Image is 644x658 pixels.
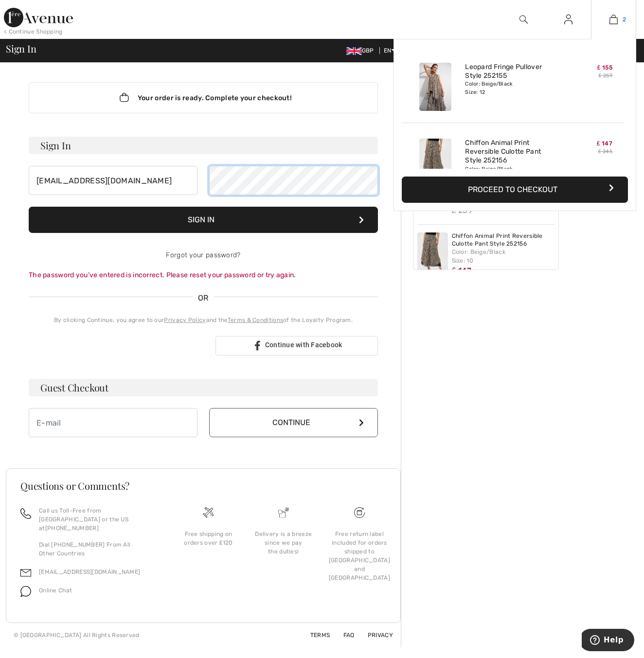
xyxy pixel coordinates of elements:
a: Forgot your password? [166,251,240,259]
a: Chiffon Animal Print Reversible Culotte Pant Style 252156 [452,232,555,248]
input: E-mail [29,166,197,195]
a: 2 [591,14,636,25]
div: Free shipping on orders over ₤120 [179,530,238,547]
img: search the website [519,14,528,25]
a: Leopard Fringe Pullover Style 252155 [465,63,561,80]
img: call [20,508,31,519]
input: E-mail [29,408,197,437]
img: Free shipping on orders over &#8356;120 [203,507,214,518]
span: Online Chat [39,587,72,594]
h3: Guest Checkout [29,379,378,396]
a: Privacy Policy [164,317,206,323]
img: email [20,568,31,578]
a: Chiffon Animal Print Reversible Culotte Pant Style 252156 [465,139,561,165]
p: Call us Toll-Free from [GEOGRAPHIC_DATA] or the US at [39,506,159,533]
img: 1ère Avenue [4,8,73,27]
a: Continue with Facebook [215,336,378,356]
a: [PHONE_NUMBER] [45,525,99,532]
div: Free return label included for orders shipped to [GEOGRAPHIC_DATA] and [GEOGRAPHIC_DATA] [329,530,390,582]
img: Leopard Fringe Pullover Style 252155 [419,63,451,111]
p: Dial [PHONE_NUMBER] From All Other Countries [39,540,159,558]
div: Delivery is a breeze since we pay the duties! [254,530,313,556]
span: 2 [623,15,626,24]
div: Color: Beige/Black Size: 10 [452,248,555,265]
button: Continue [209,408,378,437]
span: ₤ 147 [597,140,612,147]
span: Continue with Facebook [265,341,342,349]
img: UK Pound [346,47,362,55]
div: < Continue Shopping [4,27,63,36]
a: FAQ [332,632,355,639]
div: © [GEOGRAPHIC_DATA] All Rights Reserved [14,631,140,640]
img: My Bag [609,14,618,25]
span: ₤ 155 [597,64,612,71]
span: GBP [346,47,378,54]
a: Sign In [556,14,580,26]
img: Free shipping on orders over &#8356;120 [354,507,365,518]
a: Terms & Conditions [228,317,283,323]
img: Chiffon Animal Print Reversible Culotte Pant Style 252156 [419,139,451,187]
span: Sign In [6,44,36,53]
s: ₤ 245 [598,148,612,155]
a: Privacy [356,632,393,639]
img: Chiffon Animal Print Reversible Culotte Pant Style 252156 [417,232,448,278]
a: [EMAIL_ADDRESS][DOMAIN_NAME] [39,569,140,575]
div: Your order is ready. Complete your checkout! [29,82,378,113]
span: OR [193,292,214,304]
div: By clicking Continue, you agree to our and the of the Loyalty Program. [29,316,378,324]
div: Color: Beige/Black Size: 12 [465,80,561,96]
span: ₤ 147 [452,266,471,275]
div: The password you’ve entered is incorrect. Please reset your password or try again. [29,270,378,280]
img: My Info [564,14,572,25]
iframe: Sign in with Google Button [24,335,213,356]
div: Color: Beige/Black Size: 10 [465,165,561,181]
h3: Questions or Comments? [20,481,386,491]
button: Proceed to Checkout [402,177,628,203]
span: EN [384,47,396,54]
a: Terms [299,632,330,639]
img: chat [20,586,31,597]
h3: Sign In [29,137,378,154]
img: Delivery is a breeze since we pay the duties! [278,507,289,518]
s: ₤ 259 [598,72,612,79]
button: Sign In [29,207,378,233]
iframe: Opens a widget where you can find more information [582,629,634,653]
